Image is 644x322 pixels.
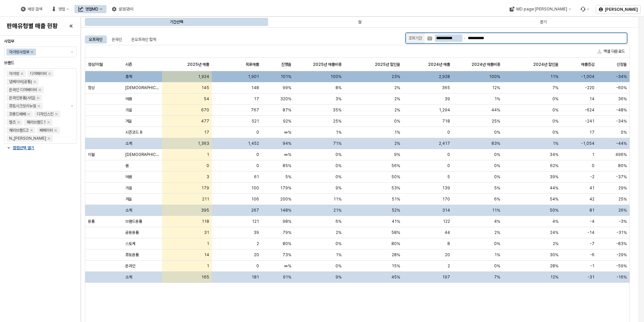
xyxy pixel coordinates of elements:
span: 2025년 매출 [187,62,209,67]
div: 설정/관리 [119,7,133,11]
div: 분기 [540,18,547,26]
span: 29% [618,185,627,191]
span: 17 [589,130,594,135]
span: 0 [206,163,209,168]
span: -1,054 [581,141,594,146]
span: [DEMOGRAPHIC_DATA] [125,85,159,90]
span: 94% [283,141,291,146]
span: 9% [335,185,342,191]
button: 제안 사항 표시 [68,47,76,57]
span: -1,004 [581,74,594,79]
span: 진행율 [281,62,291,67]
button: 영업 [47,5,73,13]
span: 1 [207,152,209,157]
span: 0 [256,263,259,269]
span: 시즌코드 8 [125,130,142,135]
span: 여름 [125,174,132,180]
span: 0% [494,130,500,135]
span: 101% [281,74,291,79]
span: 41 [589,185,594,191]
div: 매장 검색 [28,7,42,11]
span: 11% [550,74,558,79]
span: 1,294 [439,107,450,113]
span: 122 [443,219,450,224]
span: 365 [442,85,450,90]
div: Remove 디어베이비 [48,72,51,75]
span: 30% [550,252,558,258]
div: Remove 온라인용품(사입) [37,97,39,99]
span: 2% [553,241,558,246]
span: 2,928 [439,74,450,79]
span: 5% [494,185,500,191]
div: 조회기간 [409,35,422,42]
span: 0% [335,163,342,168]
span: 8 [447,241,450,246]
span: -31% [616,230,627,235]
span: -29% [616,252,627,258]
span: 0% [335,263,342,269]
span: 17 [254,96,259,102]
div: 온라인 [112,35,122,44]
span: -4 [590,219,594,224]
div: MD page 이동 [505,5,575,13]
div: 엘츠 [9,119,16,126]
span: 브랜드용품 [125,219,142,224]
span: 6% [335,219,342,224]
div: Remove 디자인스킨 [55,113,58,115]
span: 83% [491,141,500,146]
span: 온라인 [125,263,135,269]
span: 사업부 [4,39,14,44]
span: 3% [335,96,342,102]
div: 해외브랜드2 [9,127,29,134]
span: 0 [256,130,259,135]
div: Remove 퓨토시크릿리뉴얼 [37,105,40,107]
span: 1,901 [248,74,259,79]
span: 148 [251,85,259,90]
span: [DEMOGRAPHIC_DATA] [125,152,159,157]
span: -6 [590,252,594,258]
div: 오프라인 [85,35,106,44]
span: 0% [494,163,500,168]
span: 139 [442,185,450,191]
span: 퓨토용품 [125,252,139,258]
span: 총계 [125,74,132,79]
span: 0 [592,163,594,168]
span: 80% [283,241,291,246]
span: 145 [201,85,209,90]
span: 1% [553,141,558,146]
span: 3 [206,174,209,180]
span: 267 [251,208,259,213]
span: 28% [392,252,400,258]
span: -3% [619,219,627,224]
div: 기간선택 [86,18,267,26]
span: 320% [280,96,291,102]
span: 0% [494,152,500,157]
span: 24% [550,230,558,235]
div: N_[PERSON_NAME] [9,135,46,142]
span: 52% [392,208,400,213]
p: [PERSON_NAME] [605,7,638,12]
span: 소계 [125,274,132,280]
span: -44% [616,141,627,146]
div: 온오프라인 합계 [127,35,160,44]
span: 170 [442,196,450,202]
span: 0% [394,118,400,124]
span: 4% [552,219,558,224]
div: Remove 베베리쉬 [54,129,57,132]
div: 월 [358,18,361,26]
span: 92% [283,118,291,124]
span: 0% [335,152,342,157]
span: 2025년 할인율 [375,62,400,67]
span: 7% [552,85,558,90]
div: 베베리쉬 [39,127,53,134]
span: 소계 [125,141,132,146]
span: 겨울 [125,196,132,202]
span: 0% [552,130,558,135]
span: 2024년 매출 [428,62,450,67]
span: 1% [494,252,500,258]
span: 25% [618,196,627,202]
span: 98% [283,219,291,224]
span: -1 [590,263,594,269]
span: 2% [394,85,400,90]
